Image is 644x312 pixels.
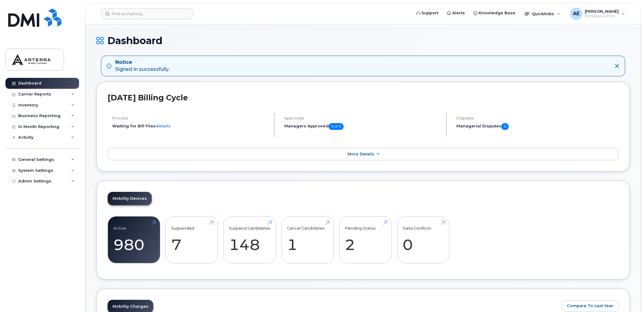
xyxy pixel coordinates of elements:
[171,220,212,260] a: Suspended 7
[112,116,269,120] h4: Process
[562,300,618,311] button: Compare To Last Year
[115,59,169,73] div: Signed in successfully.
[456,123,618,130] h5: Managerial Disputes
[403,220,444,260] a: Data Conflicts 0
[156,123,171,128] a: details
[115,59,169,66] strong: Notice
[112,123,269,129] li: Waiting for Bill Files
[456,116,618,120] h4: Disputes
[329,123,344,130] span: 0 of 0
[229,220,271,260] a: Suspend Candidates 148
[113,220,154,260] a: Active 980
[284,116,441,120] h4: Approvals
[96,35,630,46] h1: Dashboard
[287,220,328,260] a: Cancel Candidates 1
[108,192,152,205] a: Mobility Devices
[567,303,613,309] span: Compare To Last Year
[284,123,441,130] h5: Managers Approved
[348,152,374,156] span: More Details
[108,93,618,102] h2: [DATE] Billing Cycle
[345,220,386,260] a: Pending Status 2
[501,123,509,130] span: 0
